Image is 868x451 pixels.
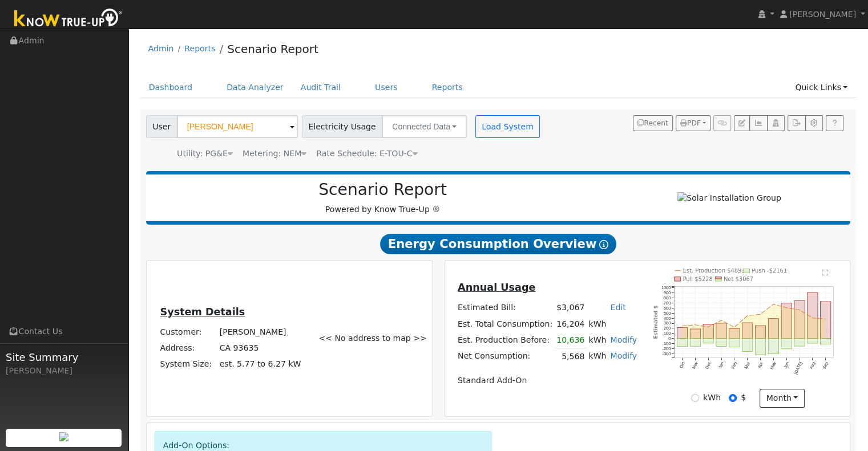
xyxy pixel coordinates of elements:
[177,148,233,160] div: Utility: PG&E
[227,42,318,56] a: Scenario Report
[158,324,217,340] td: Customer:
[760,314,761,315] circle: onclick=""
[610,303,625,312] a: Edit
[708,326,709,328] circle: onclick=""
[633,115,673,131] button: Recent
[812,317,814,319] circle: onclick=""
[184,44,215,53] a: Reports
[664,290,671,295] text: 900
[455,348,554,365] td: Net Consumption:
[773,303,774,305] circle: onclick=""
[729,339,740,347] rect: onclick=""
[158,340,217,356] td: Address:
[781,339,792,349] rect: onclick=""
[756,326,766,339] rect: onclick=""
[826,115,843,131] a: Help Link
[781,303,792,339] rect: onclick=""
[292,77,349,98] a: Audit Trail
[825,318,826,320] circle: onclick=""
[768,319,778,339] rect: onclick=""
[783,361,790,369] text: Jun
[663,351,671,356] text: -300
[768,339,778,354] rect: onclick=""
[742,323,753,339] rect: onclick=""
[455,373,639,389] td: Standard Add-On
[730,361,738,369] text: Feb
[664,311,671,316] text: 500
[721,319,722,321] circle: onclick=""
[664,316,671,321] text: 400
[555,316,587,332] td: 16,204
[243,148,306,160] div: Metering: NEM
[703,392,721,404] label: kWh
[217,356,303,372] td: System Size
[664,295,671,300] text: 800
[704,361,712,370] text: Dec
[757,361,764,369] text: Apr
[716,339,726,347] rect: onclick=""
[152,180,614,216] div: Powered by Know True-Up ®
[691,394,699,402] input: kWh
[366,77,406,98] a: Users
[587,332,608,348] td: kWh
[749,115,767,131] button: Multi-Series Graph
[805,115,823,131] button: Settings
[663,341,671,346] text: -100
[742,339,753,352] rect: onclick=""
[741,392,746,404] label: $
[690,339,700,347] rect: onclick=""
[458,282,535,293] u: Annual Usage
[679,361,686,369] text: Oct
[455,316,554,332] td: Est. Total Consumption:
[752,267,787,274] text: Push -$2161
[769,361,777,371] text: May
[808,339,818,343] rect: onclick=""
[676,115,710,131] button: PDF
[380,234,616,254] span: Energy Consumption Overview
[703,339,713,343] rect: onclick=""
[822,269,829,276] text: 
[677,192,781,204] img: Solar Installation Group
[808,292,818,339] rect: onclick=""
[789,10,856,19] span: [PERSON_NAME]
[734,115,750,131] button: Edit User
[555,300,587,316] td: $3,067
[610,351,637,360] a: Modify
[793,361,804,375] text: [DATE]
[695,324,696,326] circle: onclick=""
[599,240,608,249] i: Show Help
[140,77,201,98] a: Dashboard
[475,115,540,138] button: Load System
[160,306,245,318] u: System Details
[664,300,671,306] text: 700
[158,180,608,200] h2: Scenario Report
[821,302,831,339] rect: onclick=""
[587,316,639,332] td: kWh
[455,300,554,316] td: Estimated Bill:
[691,361,699,370] text: Nov
[220,359,301,368] span: est. 5.77 to 6.27 kW
[664,331,671,336] text: 100
[703,324,713,338] rect: onclick=""
[677,339,687,347] rect: onclick=""
[148,44,174,53] a: Admin
[680,119,701,127] span: PDF
[313,269,430,408] div: << No address to map >>
[794,300,805,339] rect: onclick=""
[821,339,831,344] rect: onclick=""
[382,115,467,138] button: Connected Data
[316,149,417,158] span: Alias: H2ETOUCN
[681,325,683,327] circle: onclick=""
[746,315,748,316] circle: onclick=""
[59,432,68,441] img: retrieve
[653,305,659,339] text: Estimated $
[555,348,587,365] td: 5,568
[786,77,856,98] a: Quick Links
[756,339,766,355] rect: onclick=""
[663,346,671,351] text: -200
[788,115,805,131] button: Export Interval Data
[822,361,830,370] text: Sep
[177,115,298,138] input: Select a User
[158,356,217,372] td: System Size:
[794,339,805,346] rect: onclick=""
